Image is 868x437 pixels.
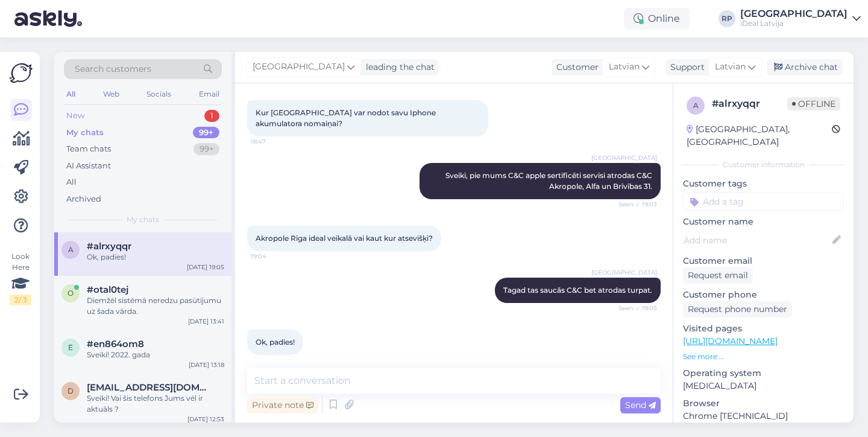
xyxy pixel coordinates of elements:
[68,245,74,254] span: a
[740,9,848,19] div: [GEOGRAPHIC_DATA]
[64,86,78,102] div: All
[683,159,844,170] div: Customer information
[10,295,31,305] div: 2 / 3
[127,214,159,225] span: My chats
[188,317,224,326] div: [DATE] 13:41
[683,215,844,228] p: Customer name
[193,143,219,155] div: 99+
[251,137,296,146] span: 18:47
[87,349,224,360] div: Sveiki! 2022. gada
[683,380,844,392] p: [MEDICAL_DATA]
[197,86,222,102] div: Email
[187,415,224,424] div: [DATE] 12:53
[68,386,74,395] span: d
[189,360,224,369] div: [DATE] 13:18
[712,97,787,111] div: # alrxyqqr
[256,337,295,346] span: Ok, padies!
[683,301,792,317] div: Request phone number
[683,367,844,380] p: Operating system
[683,322,844,335] p: Visited pages
[683,410,844,423] p: Chrome [TECHNICAL_ID]
[787,97,840,110] span: Offline
[87,382,212,393] span: dance-studio@inbox.lv
[87,252,224,263] div: Ok, padies!
[683,193,844,211] input: Add a tag
[87,284,128,295] span: #otal0tej
[87,295,224,317] div: Diemžēl sistēmā neredzu pasūtījumu uz šada vārda.
[204,110,219,122] div: 1
[361,61,435,74] div: leading the chat
[101,86,122,102] div: Web
[683,267,753,284] div: Request email
[66,127,104,139] div: My chats
[609,60,640,74] span: Latvian
[683,255,844,267] p: Customer email
[256,108,438,128] span: Kur [GEOGRAPHIC_DATA] var nodot savu Iphone akumulatora nomaiņai?
[767,59,843,75] div: Archive chat
[193,127,219,139] div: 99+
[75,63,151,75] span: Search customers
[87,339,144,349] span: #en864om8
[251,356,296,365] span: 19:05
[68,343,73,352] span: e
[10,62,33,85] img: Askly Logo
[247,397,318,413] div: Private note
[552,61,599,74] div: Customer
[683,397,844,410] p: Browser
[66,110,84,122] div: New
[66,193,101,205] div: Archived
[591,153,657,162] span: [GEOGRAPHIC_DATA]
[144,86,174,102] div: Socials
[625,400,656,410] span: Send
[683,289,844,301] p: Customer phone
[10,251,31,305] div: Look Here
[612,304,657,313] span: Seen ✓ 19:05
[66,143,111,155] div: Team chats
[256,234,433,243] span: Akropole Rīga ideal veikalā vai kaut kur atsevišķi?
[66,160,111,172] div: AI Assistant
[187,263,224,272] div: [DATE] 19:05
[683,351,844,362] p: See more ...
[591,268,657,277] span: [GEOGRAPHIC_DATA]
[719,10,735,27] div: RP
[684,234,830,247] input: Add name
[683,336,778,346] a: [URL][DOMAIN_NAME]
[687,123,832,148] div: [GEOGRAPHIC_DATA], [GEOGRAPHIC_DATA]
[740,9,861,28] a: [GEOGRAPHIC_DATA]iDeal Latvija
[715,60,746,74] span: Latvian
[624,8,690,30] div: Online
[683,177,844,190] p: Customer tags
[665,61,705,74] div: Support
[693,101,699,110] span: a
[740,19,848,28] div: iDeal Latvija
[445,171,654,191] span: Sveiki, pie mums C&C apple sertificēti servisi atrodas C&C Akropole, Alfa un Brīvības 31.
[87,393,224,415] div: Sveiki! Vai šis telefons Jums vēl ir aktuāls ?
[68,289,74,298] span: o
[612,200,657,209] span: Seen ✓ 19:03
[87,241,131,252] span: #alrxyqqr
[253,60,345,74] span: [GEOGRAPHIC_DATA]
[66,176,77,188] div: All
[251,252,296,261] span: 19:04
[503,285,652,295] span: Tagad tas saucās C&C bet atrodas turpat.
